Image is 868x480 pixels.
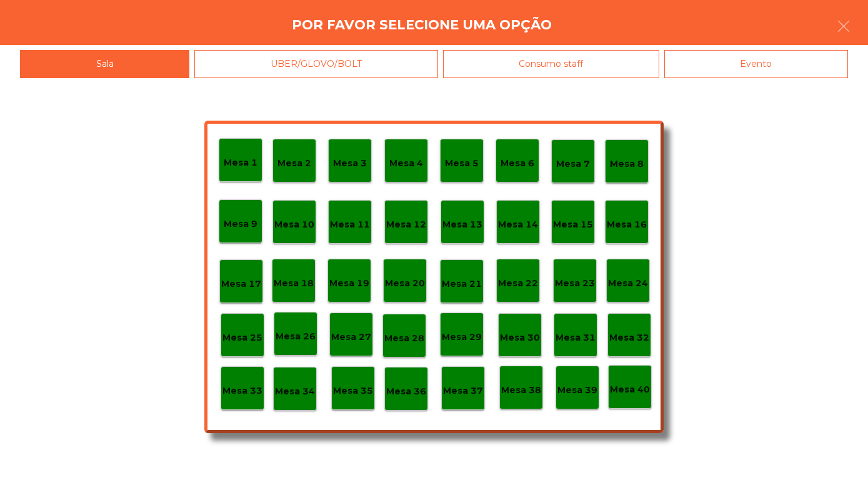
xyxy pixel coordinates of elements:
p: Mesa 11 [330,217,370,232]
p: Mesa 34 [275,384,315,399]
p: Mesa 16 [607,217,647,232]
p: Mesa 38 [501,383,541,397]
p: Mesa 31 [556,331,596,345]
p: Mesa 13 [442,217,482,232]
p: Mesa 2 [277,156,311,171]
p: Mesa 4 [389,156,423,171]
p: Mesa 6 [501,156,534,171]
p: Mesa 15 [553,217,593,232]
p: Mesa 3 [333,156,367,171]
div: Sala [20,50,189,78]
p: Mesa 27 [331,330,371,344]
p: Mesa 36 [386,384,426,399]
p: Mesa 9 [224,217,257,231]
div: Evento [664,50,848,78]
p: Mesa 7 [556,157,590,171]
p: Mesa 37 [443,384,483,398]
p: Mesa 28 [384,331,424,346]
h4: Por favor selecione uma opção [292,16,552,34]
p: Mesa 40 [610,382,650,397]
p: Mesa 35 [333,384,373,398]
p: Mesa 20 [385,276,425,291]
p: Mesa 19 [329,276,369,291]
p: Mesa 32 [609,331,649,345]
p: Mesa 10 [274,217,314,232]
p: Mesa 5 [445,156,479,171]
p: Mesa 14 [498,217,538,232]
p: Mesa 23 [555,276,595,291]
div: UBER/GLOVO/BOLT [194,50,437,78]
p: Mesa 8 [610,157,644,171]
p: Mesa 33 [222,384,262,398]
p: Mesa 29 [442,330,482,344]
p: Mesa 18 [274,276,314,291]
p: Mesa 21 [442,277,482,291]
p: Mesa 17 [221,277,261,291]
div: Consumo staff [443,50,659,78]
p: Mesa 25 [222,331,262,345]
p: Mesa 26 [276,329,316,344]
p: Mesa 22 [498,276,538,291]
p: Mesa 12 [386,217,426,232]
p: Mesa 24 [608,276,648,291]
p: Mesa 39 [557,383,597,397]
p: Mesa 30 [500,331,540,345]
p: Mesa 1 [224,156,257,170]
